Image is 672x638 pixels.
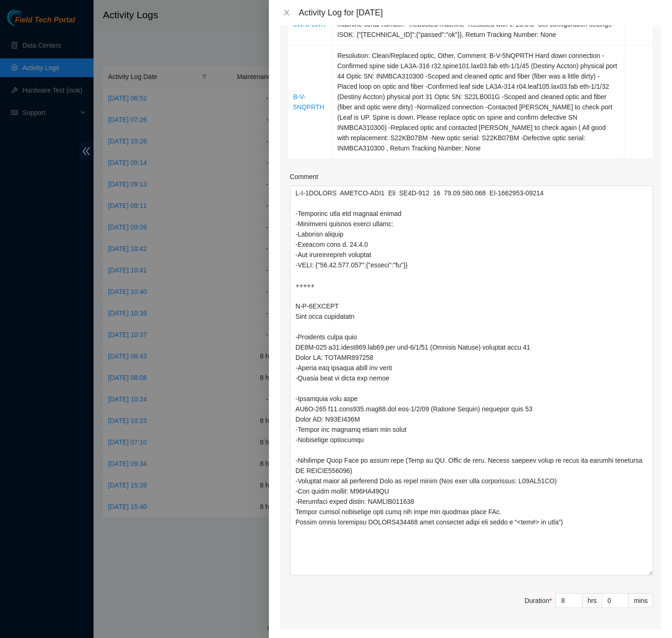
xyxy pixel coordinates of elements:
a: B-V-5NQPRTH [293,93,325,111]
td: Resolution: Clean/Replaced optic, Other, Comment: B-V-5NQPRTH Hard down connection -Confirmed spi... [332,45,624,159]
div: Activity Log for [DATE] [299,7,661,18]
label: Comment [290,172,318,182]
span: close [283,9,290,16]
div: Duration [525,595,552,606]
button: Close [280,8,293,17]
textarea: Comment [290,186,653,575]
div: mins [629,593,653,608]
div: hrs [583,593,602,608]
